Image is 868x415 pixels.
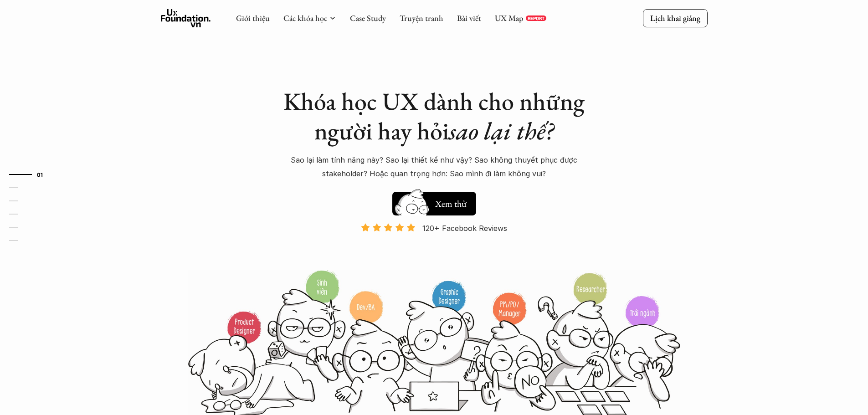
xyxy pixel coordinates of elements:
a: Case Study [350,13,386,23]
a: Truyện tranh [400,13,443,23]
a: REPORT [526,15,546,21]
a: Xem thử [392,187,476,215]
a: Các khóa học [283,13,327,23]
h5: Xem thử [435,197,467,210]
a: 120+ Facebook Reviews [353,223,515,269]
a: Lịch khai giảng [643,9,708,27]
a: 01 [9,169,52,180]
h1: Khóa học UX dành cho những người hay hỏi [275,87,594,146]
p: 120+ Facebook Reviews [422,221,507,235]
a: Giới thiệu [236,13,270,23]
p: Lịch khai giảng [650,13,700,23]
em: sao lại thế? [449,115,554,147]
p: Sao lại làm tính năng này? Sao lại thiết kế như vậy? Sao không thuyết phục được stakeholder? Hoặc... [279,153,589,181]
p: REPORT [528,15,544,21]
strong: 01 [37,171,43,178]
a: UX Map [495,13,524,23]
a: Bài viết [457,13,481,23]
